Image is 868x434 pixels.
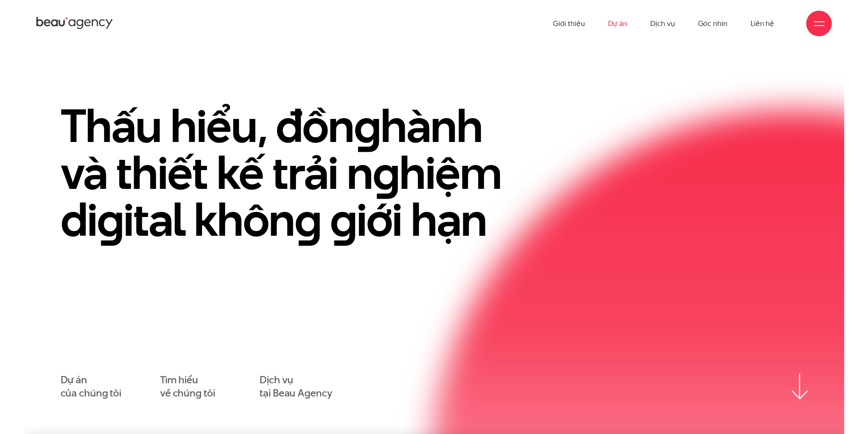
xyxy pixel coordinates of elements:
h1: Thấu hiểu, đồn hành và thiết kế trải n hiệm di ital khôn iới hạn [61,102,530,243]
en: g [330,188,357,252]
a: Dịch vụtại Beau Agency [260,373,332,400]
en: g [373,141,399,205]
a: Dự áncủa chúng tôi [61,373,121,400]
en: g [295,188,321,252]
en: g [97,188,123,252]
en: g [354,94,380,158]
a: Tìm hiểuvề chúng tôi [160,373,215,400]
